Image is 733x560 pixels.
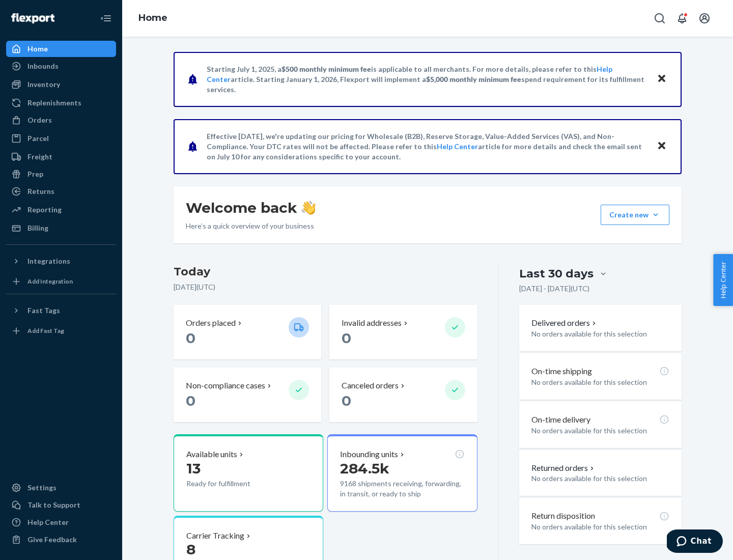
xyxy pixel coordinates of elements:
button: Non-compliance cases 0 [174,368,321,422]
span: 13 [186,460,201,477]
p: No orders available for this selection [531,522,669,532]
p: Effective [DATE], we're updating our pricing for Wholesale (B2B), Reserve Storage, Value-Added Se... [207,131,647,162]
p: Return disposition [531,510,595,522]
p: Starting July 1, 2025, a is applicable to all merchants. For more details, please refer to this a... [207,64,647,95]
span: 0 [186,392,195,409]
span: $5,000 monthly minimum fee [426,75,521,83]
div: Add Fast Tag [27,326,64,335]
span: 0 [342,329,351,347]
span: 284.5k [340,460,389,477]
p: Inbounding units [340,449,398,460]
iframe: Opens a widget where you can chat to one of our agents [667,529,723,555]
p: 9168 shipments receiving, forwarding, in transit, or ready to ship [340,479,464,499]
div: Give Feedback [27,535,77,545]
div: Orders [27,115,52,125]
img: Flexport logo [11,13,54,23]
div: Talk to Support [27,500,80,510]
div: Inbounds [27,61,59,71]
button: Close Navigation [96,8,116,29]
div: Add Integration [27,277,73,286]
button: Invalid addresses 0 [329,305,477,359]
p: On-time shipping [531,366,592,377]
a: Help Center [437,142,478,151]
div: Help Center [27,517,69,527]
a: Returns [6,183,116,200]
a: Home [6,41,116,57]
button: Close [655,139,668,154]
p: [DATE] - [DATE] ( UTC ) [519,284,589,294]
div: Fast Tags [27,305,60,316]
a: Parcel [6,130,116,147]
a: Billing [6,220,116,236]
p: Canceled orders [342,380,399,391]
button: Talk to Support [6,497,116,513]
a: Help Center [6,514,116,530]
p: Ready for fulfillment [186,479,280,489]
p: On-time delivery [531,414,590,426]
button: Fast Tags [6,302,116,319]
button: Returned orders [531,462,596,474]
p: Carrier Tracking [186,530,244,542]
button: Create new [601,205,669,225]
div: Home [27,44,48,54]
a: Add Fast Tag [6,323,116,339]
img: hand-wave emoji [301,201,316,215]
p: [DATE] ( UTC ) [174,282,477,292]
span: $500 monthly minimum fee [281,65,371,73]
button: Canceled orders 0 [329,368,477,422]
button: Available units13Ready for fulfillment [174,434,323,512]
p: No orders available for this selection [531,473,669,484]
p: No orders available for this selection [531,329,669,339]
button: Open Search Box [650,8,670,29]
button: Help Center [713,254,733,306]
a: Home [138,12,167,23]
button: Inbounding units284.5k9168 shipments receiving, forwarding, in transit, or ready to ship [327,434,477,512]
div: Replenishments [27,98,81,108]
p: Here’s a quick overview of your business [186,221,316,231]
div: Inventory [27,79,60,90]
span: 8 [186,541,195,558]
a: Inventory [6,76,116,93]
h3: Today [174,264,477,280]
p: No orders available for this selection [531,377,669,387]
div: Last 30 days [519,266,594,282]
div: Returns [27,186,54,197]
button: Close [655,72,668,87]
div: Parcel [27,133,49,144]
button: Give Feedback [6,531,116,548]
button: Integrations [6,253,116,269]
a: Prep [6,166,116,182]
a: Replenishments [6,95,116,111]
a: Add Integration [6,273,116,290]
div: Freight [27,152,52,162]
p: Invalid addresses [342,317,402,329]
div: Prep [27,169,43,179]
div: Reporting [27,205,62,215]
span: 0 [342,392,351,409]
h1: Welcome back [186,199,316,217]
button: Orders placed 0 [174,305,321,359]
div: Billing [27,223,48,233]
p: Orders placed [186,317,236,329]
button: Delivered orders [531,317,598,329]
span: 0 [186,329,195,347]
p: No orders available for this selection [531,426,669,436]
div: Settings [27,483,57,493]
p: Non-compliance cases [186,380,265,391]
div: Integrations [27,256,70,266]
p: Available units [186,449,237,460]
button: Open account menu [694,8,715,29]
a: Orders [6,112,116,128]
a: Settings [6,480,116,496]
a: Reporting [6,202,116,218]
a: Inbounds [6,58,116,74]
a: Freight [6,149,116,165]
ol: breadcrumbs [130,4,176,33]
button: Open notifications [672,8,692,29]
